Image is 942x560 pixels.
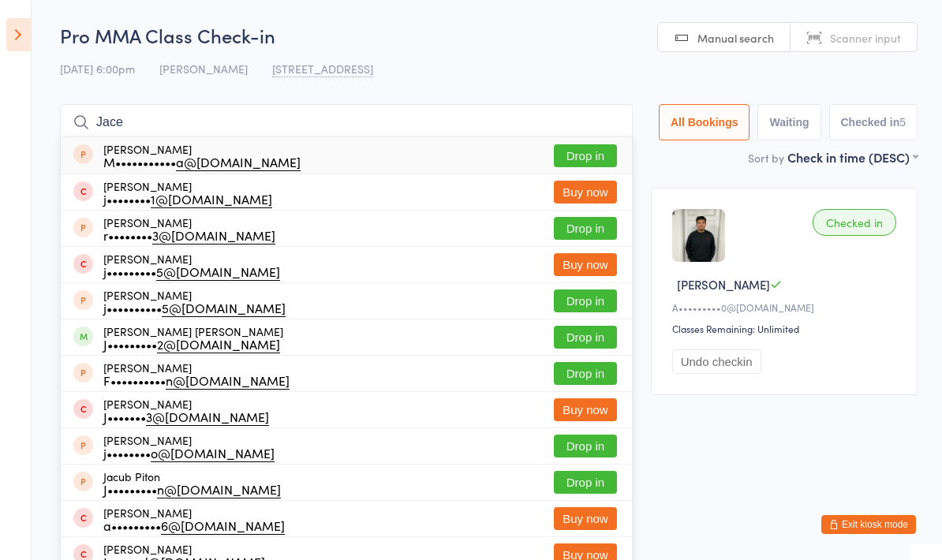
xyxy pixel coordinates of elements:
[554,471,617,494] button: Drop in
[554,144,617,167] button: Drop in
[103,470,281,495] div: Jacub Piton
[103,289,286,314] div: [PERSON_NAME]
[697,30,774,46] span: Manual search
[103,361,290,386] div: [PERSON_NAME]
[821,515,916,534] button: Exit kiosk mode
[554,435,617,457] button: Drop in
[60,22,918,48] h2: Pro MMA Class Check-in
[672,349,761,374] button: Undo checkin
[103,446,275,459] div: j••••••••
[103,398,269,423] div: [PERSON_NAME]
[672,301,901,314] div: A•••••••••
[554,326,617,349] button: Drop in
[672,209,725,262] img: image1705456244.png
[829,104,918,140] button: Checked in5
[103,410,269,423] div: J•••••••
[60,104,633,140] input: Search
[103,192,272,205] div: j••••••••
[159,61,248,77] span: [PERSON_NAME]
[554,253,617,276] button: Buy now
[554,507,617,530] button: Buy now
[787,148,918,166] div: Check in time (DESC)
[830,30,901,46] span: Scanner input
[813,209,896,236] div: Checked in
[103,506,285,532] div: [PERSON_NAME]
[554,181,617,203] button: Buy now
[103,483,281,495] div: J•••••••••
[103,229,275,241] div: r••••••••
[103,252,280,278] div: [PERSON_NAME]
[659,104,750,140] button: All Bookings
[103,374,290,386] div: F••••••••••
[554,289,617,312] button: Drop in
[103,143,301,168] div: [PERSON_NAME]
[554,217,617,240] button: Drop in
[748,150,784,166] label: Sort by
[103,325,283,350] div: [PERSON_NAME] [PERSON_NAME]
[103,155,301,168] div: M•••••••••••
[60,61,135,77] span: [DATE] 6:00pm
[554,362,617,385] button: Drop in
[103,301,286,314] div: j••••••••••
[899,116,906,129] div: 5
[677,276,770,293] span: [PERSON_NAME]
[554,398,617,421] button: Buy now
[103,434,275,459] div: [PERSON_NAME]
[672,322,901,335] div: Classes Remaining: Unlimited
[757,104,821,140] button: Waiting
[103,216,275,241] div: [PERSON_NAME]
[103,338,283,350] div: J•••••••••
[103,265,280,278] div: j•••••••••
[103,519,285,532] div: a•••••••••
[103,180,272,205] div: [PERSON_NAME]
